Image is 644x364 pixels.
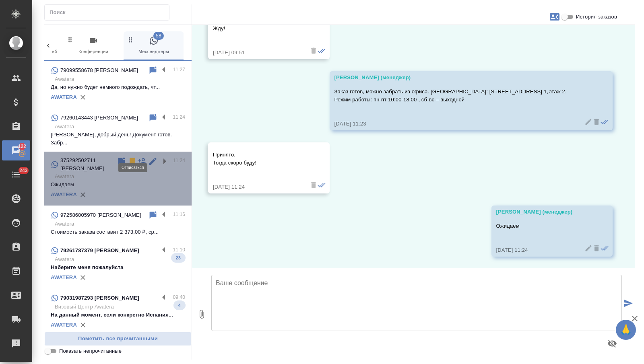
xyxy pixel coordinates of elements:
p: Заказ готов, можно забрать из офиса. [GEOGRAPHIC_DATA]: [STREET_ADDRESS] 1, этаж 2. Режим работы:... [334,88,585,104]
div: 79261787379 [PERSON_NAME]11:10AwateraНаберите меня пожалуйста23AWATERA [44,241,192,288]
span: 23 [171,254,186,262]
p: Awatera [55,75,185,83]
button: Удалить привязку [77,91,89,103]
div: [PERSON_NAME] (менеджер) [496,208,585,216]
div: Пометить непрочитанным [148,210,158,220]
p: Визовый Центр Awatera [55,303,185,311]
p: Да, но нужно будет немного подождать, чт... [51,83,185,91]
p: 11:24 [173,113,185,121]
p: [PERSON_NAME], добрый день! Документ готов. Забр... [51,131,185,147]
span: Мессенджеры [127,36,181,56]
p: 79260143443 [PERSON_NAME] [60,114,138,122]
div: [PERSON_NAME] (менеджер) [334,74,585,82]
span: 🙏 [619,321,633,338]
div: Пометить непрочитанным [148,113,158,123]
div: 375292502711 [PERSON_NAME]11:24AwateraОжидаемAWATERA [44,152,192,206]
div: [DATE] 09:51 [213,49,301,57]
a: 243 [2,165,30,185]
div: 79099558678 [PERSON_NAME]11:27AwateraДа, но нужно будет немного подождать, чт...AWATERA [44,61,192,108]
p: 11:24 [173,156,185,165]
button: Предпросмотр [603,334,622,353]
button: Заявки [545,7,564,27]
div: [DATE] 11:23 [334,120,585,128]
input: Поиск [50,7,169,18]
span: Пометить все прочитанными [49,334,187,343]
a: AWATERA [51,322,77,328]
span: Конференции [66,36,120,56]
button: Удалить привязку [77,271,89,284]
p: 11:10 [173,246,185,254]
a: AWATERA [51,191,77,197]
p: Awatera [55,123,185,131]
p: Awatera [55,255,185,263]
span: Показать непрочитанные [59,347,122,355]
div: [DATE] 11:24 [213,183,301,191]
span: 58 [153,32,164,40]
p: Awatera [55,173,185,181]
p: 79031987293 [PERSON_NAME] [60,294,139,302]
p: 79099558678 [PERSON_NAME] [60,66,138,74]
svg: Зажми и перетащи, чтобы поменять порядок вкладок [66,36,74,43]
p: 79261787379 [PERSON_NAME] [60,247,139,255]
p: Принято. Тогда скоро буду! [213,151,301,167]
p: 11:27 [173,66,185,74]
span: 4 [173,301,186,309]
a: AWATERA [51,274,77,280]
div: 79031987293 [PERSON_NAME]09:40Визовый Центр AwateraНа данный момент, если конкретно Испания...4AW... [44,288,192,336]
button: Удалить привязку [77,319,89,331]
p: Ожидаем [496,222,585,230]
p: Awatera [55,220,185,228]
button: Пометить все прочитанными [44,332,192,346]
a: AWATERA [51,94,77,100]
p: 11:16 [173,210,185,218]
p: Стоимость заказа составит 2 373,00 ₽, ср... [51,228,185,236]
button: 🙏 [616,320,636,340]
div: Пометить непрочитанным [148,66,158,75]
a: 122 [2,140,30,160]
div: 972586005970 [PERSON_NAME]11:16AwateraСтоимость заказа составит 2 373,00 ₽, ср... [44,206,192,241]
p: Ожидаем [51,181,185,189]
span: 122 [13,142,31,150]
div: [DATE] 11:24 [496,246,585,254]
p: На данный момент, если конкретно Испания... [51,311,185,319]
svg: Зажми и перетащи, чтобы поменять порядок вкладок [127,36,134,43]
p: 375292502711 [PERSON_NAME] [60,156,117,173]
span: История заказов [576,13,617,21]
button: Удалить привязку [77,189,89,201]
div: 79260143443 [PERSON_NAME]11:24Awatera[PERSON_NAME], добрый день! Документ готов. Забр... [44,108,192,152]
p: Наберите меня пожалуйста [51,263,185,271]
span: 243 [14,167,33,175]
p: 972586005970 [PERSON_NAME] [60,211,141,219]
p: 09:40 [173,293,185,301]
